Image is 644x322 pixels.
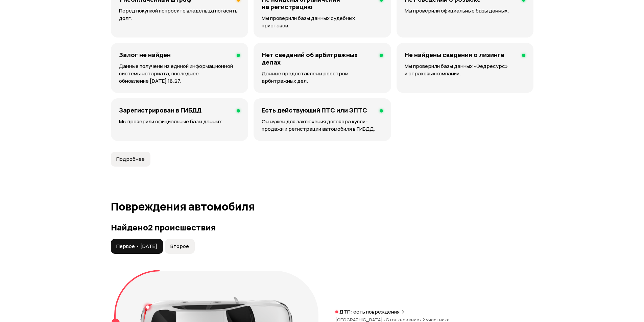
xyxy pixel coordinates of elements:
button: Подробнее [111,152,150,167]
p: ДТП: есть повреждения [339,308,400,315]
p: Он нужен для заключения договора купли-продажи и регистрации автомобиля в ГИБДД. [262,118,383,133]
h4: Не найдены сведения о лизинге [405,51,504,58]
h3: Найдено 2 происшествия [111,223,533,232]
p: Данные предоставлены реестром арбитражных дел. [262,70,383,85]
button: Второе [165,239,195,254]
span: Второе [170,243,189,250]
p: Мы проверили официальные базы данных. [405,7,525,15]
p: Мы проверили базы данных судебных приставов. [262,15,383,29]
p: Перед покупкой попросите владельца погасить долг. [119,7,240,22]
p: Мы проверили базы данных «Федресурс» и страховых компаний. [405,63,525,77]
button: Первое • [DATE] [111,239,163,254]
p: Мы проверили официальные базы данных. [119,118,240,125]
h4: Есть действующий ПТС или ЭПТС [262,106,367,114]
h4: Зарегистрирован в ГИБДД [119,106,201,114]
span: Первое • [DATE] [116,243,157,250]
h4: Залог не найден [119,51,171,58]
p: Данные получены из единой информационной системы нотариата, последнее обновление [DATE] 18:27. [119,63,240,85]
h4: Нет сведений об арбитражных делах [262,51,374,66]
span: Подробнее [116,156,145,163]
h1: Повреждения автомобиля [111,200,533,213]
